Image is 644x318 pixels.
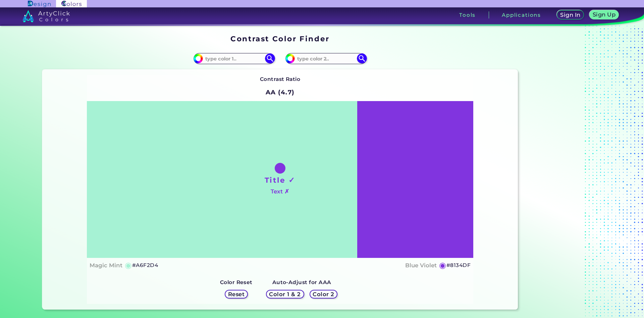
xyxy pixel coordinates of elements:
[439,261,446,269] h5: ◉
[203,54,265,63] input: type color 1..
[28,1,50,7] img: ArtyClick Design logo
[230,34,329,44] h1: Contrast Color Finder
[271,187,289,196] h4: Text ✗
[446,261,471,270] h5: #8134DF
[132,261,158,270] h5: #A6F2D4
[594,12,615,17] h5: Sign Up
[502,12,541,17] h3: Applications
[271,291,300,297] h5: Color 1 & 2
[272,279,331,285] strong: Auto-Adjust for AAA
[260,76,301,82] strong: Contrast Ratio
[22,10,70,22] img: logo_artyclick_colors_white.svg
[314,291,333,297] h5: Color 2
[459,12,476,17] h3: Tools
[405,261,437,270] h4: Blue Violet
[295,54,357,63] input: type color 2..
[220,279,253,285] strong: Color Reset
[263,85,298,100] h2: AA (4.7)
[229,291,244,297] h5: Reset
[561,12,580,17] h5: Sign In
[591,11,618,19] a: Sign Up
[90,261,122,270] h4: Magic Mint
[357,53,367,63] img: icon search
[125,261,132,269] h5: ◉
[265,53,275,63] img: icon search
[265,175,296,185] h1: Title ✓
[558,11,583,19] a: Sign In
